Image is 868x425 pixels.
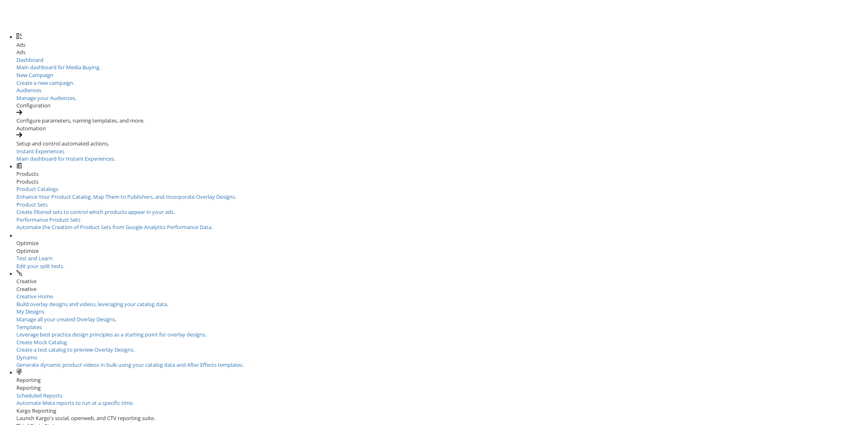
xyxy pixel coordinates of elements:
[16,216,868,231] a: Performance Product SetsAutomate the Creation of Product Sets from Google Analytics Performance D...
[16,323,868,339] a: TemplatesLeverage best practice design principles as a starting point for overlay designs.
[16,117,868,125] div: Configure parameters, naming templates, and more.
[16,376,41,384] span: Reporting
[16,185,868,200] a: Product CatalogsEnhance Your Product Catalog, Map Them to Publishers, and Incorporate Overlay Des...
[16,407,868,415] div: Kargo Reporting
[16,170,39,177] span: Products
[16,71,868,79] div: New Campaign
[16,223,868,231] div: Automate the Creation of Product Sets from Google Analytics Performance Data.
[16,247,868,255] div: Optimize
[16,193,868,201] div: Enhance Your Product Catalog, Map Them to Publishers, and Incorporate Overlay Designs.
[16,71,868,86] a: New CampaignCreate a new campaign.
[16,277,37,285] span: Creative
[16,384,868,392] div: Reporting
[16,86,868,94] div: Audiences
[16,56,868,64] div: Dashboard
[16,339,868,346] div: Create Mock Catalog
[16,354,868,361] div: Dynamo
[16,308,868,316] div: My Designs
[16,300,868,308] div: Build overlay designs and videos, leveraging your catalog data.
[16,140,868,148] div: Setup and control automated actions.
[16,94,868,102] div: Manage your Audiences.
[16,102,868,109] div: Configuration
[16,178,868,186] div: Products
[16,293,868,300] div: Creative Home
[16,201,868,209] div: Product Sets
[16,293,868,308] a: Creative HomeBuild overlay designs and videos, leveraging your catalog data.
[16,56,868,71] a: DashboardMain dashboard for Media Buying.
[16,64,868,71] div: Main dashboard for Media Buying.
[16,79,868,87] div: Create a new campaign.
[16,86,868,102] a: AudiencesManage your Audiences.
[16,148,868,163] a: Instant ExperiencesMain dashboard for Instant Experiences.
[16,201,868,216] a: Product SetsCreate filtered sets to control which products appear in your ads.
[16,285,868,293] div: Creative
[16,339,868,354] a: Create Mock CatalogCreate a test catalog to preview Overlay Designs.
[16,392,868,407] a: Scheduled ReportsAutomate Meta reports to run at a specific time.
[16,185,868,193] div: Product Catalogs
[16,346,868,354] div: Create a test catalog to preview Overlay Designs.
[16,208,868,216] div: Create filtered sets to control which products appear in your ads.
[16,255,119,270] a: Test and LearnEdit your split tests.
[16,361,868,369] div: Generate dynamic product videos in bulk using your catalog data and After Effects templates.
[16,255,119,262] div: Test and Learn
[16,392,868,400] div: Scheduled Reports
[16,316,868,323] div: Manage all your created Overlay Designs.
[16,41,25,48] span: Ads
[16,399,868,407] div: Automate Meta reports to run at a specific time.
[16,239,39,247] span: Optimize
[16,155,868,163] div: Main dashboard for Instant Experiences.
[16,308,868,323] a: My DesignsManage all your created Overlay Designs.
[16,48,868,56] div: Ads
[16,148,868,155] div: Instant Experiences
[16,262,119,270] div: Edit your split tests.
[16,414,868,422] div: Launch Kargo's social, openweb, and CTV reporting suite.
[16,216,868,224] div: Performance Product Sets
[16,331,868,339] div: Leverage best practice design principles as a starting point for overlay designs.
[16,354,868,369] a: DynamoGenerate dynamic product videos in bulk using your catalog data and After Effects templates.
[16,125,868,132] div: Automation
[16,323,868,331] div: Templates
